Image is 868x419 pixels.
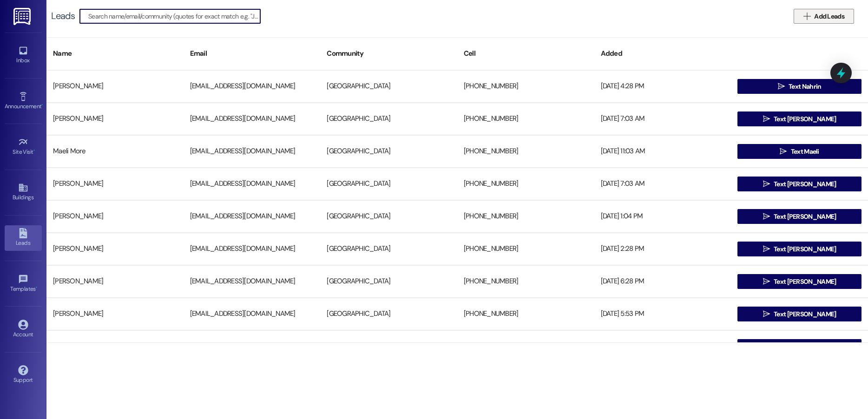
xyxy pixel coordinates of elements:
[457,110,594,128] div: [PHONE_NUMBER]
[737,111,861,126] button: Text [PERSON_NAME]
[5,225,42,250] a: Leads
[763,115,770,123] i: 
[320,240,457,258] div: [GEOGRAPHIC_DATA]
[5,134,42,159] a: Site Visit •
[774,179,836,189] span: Text [PERSON_NAME]
[5,180,42,205] a: Buildings
[803,13,810,20] i: 
[5,43,42,68] a: Inbox
[457,272,594,291] div: [PHONE_NUMBER]
[763,245,770,253] i: 
[320,207,457,226] div: [GEOGRAPHIC_DATA]
[737,307,861,321] button: Text [PERSON_NAME]
[763,310,770,318] i: 
[814,12,844,21] span: Add Leads
[46,110,184,128] div: [PERSON_NAME]
[184,272,321,291] div: [EMAIL_ADDRESS][DOMAIN_NAME]
[46,337,184,356] div: [PERSON_NAME]
[737,177,861,191] button: Text [PERSON_NAME]
[737,242,861,256] button: Text [PERSON_NAME]
[184,142,321,161] div: [EMAIL_ADDRESS][DOMAIN_NAME]
[184,175,321,193] div: [EMAIL_ADDRESS][DOMAIN_NAME]
[457,305,594,323] div: [PHONE_NUMBER]
[457,42,594,65] div: Cell
[594,175,731,193] div: [DATE] 7:03 AM
[46,305,184,323] div: [PERSON_NAME]
[594,77,731,96] div: [DATE] 4:28 PM
[457,207,594,226] div: [PHONE_NUMBER]
[763,213,770,220] i: 
[594,142,731,161] div: [DATE] 11:03 AM
[737,144,861,159] button: Text Maeli
[5,271,42,296] a: Templates •
[737,274,861,289] button: Text [PERSON_NAME]
[46,207,184,226] div: [PERSON_NAME]
[184,42,321,65] div: Email
[774,277,836,287] span: Text [PERSON_NAME]
[594,207,731,226] div: [DATE] 1:04 PM
[763,278,770,285] i: 
[320,175,457,193] div: [GEOGRAPHIC_DATA]
[774,342,836,352] span: Text [PERSON_NAME]
[594,42,731,65] div: Added
[794,9,854,24] button: Add Leads
[457,142,594,161] div: [PHONE_NUMBER]
[457,337,594,356] div: [PHONE_NUMBER]
[46,175,184,193] div: [PERSON_NAME]
[184,240,321,258] div: [EMAIL_ADDRESS][DOMAIN_NAME]
[789,82,821,92] span: Text Nahrin
[594,240,731,258] div: [DATE] 2:28 PM
[774,309,836,319] span: Text [PERSON_NAME]
[184,207,321,226] div: [EMAIL_ADDRESS][DOMAIN_NAME]
[791,147,819,157] span: Text Maeli
[320,110,457,128] div: [GEOGRAPHIC_DATA]
[51,11,75,21] div: Leads
[5,317,42,342] a: Account
[46,240,184,258] div: [PERSON_NAME]
[46,42,184,65] div: Name
[594,272,731,291] div: [DATE] 6:28 PM
[594,305,731,323] div: [DATE] 5:53 PM
[320,305,457,323] div: [GEOGRAPHIC_DATA]
[763,180,770,188] i: 
[46,272,184,291] div: [PERSON_NAME]
[780,148,787,155] i: 
[737,79,861,94] button: Text Nahrin
[184,337,321,356] div: [EMAIL_ADDRESS][DOMAIN_NAME]
[737,339,861,354] button: Text [PERSON_NAME]
[457,240,594,258] div: [PHONE_NUMBER]
[36,284,37,291] span: •
[13,8,33,25] img: ResiDesk Logo
[320,77,457,96] div: [GEOGRAPHIC_DATA]
[41,102,43,108] span: •
[5,362,42,387] a: Support
[320,42,457,65] div: Community
[774,114,836,124] span: Text [PERSON_NAME]
[457,175,594,193] div: [PHONE_NUMBER]
[774,212,836,222] span: Text [PERSON_NAME]
[594,337,731,356] div: [DATE] 3:53 PM
[46,142,184,161] div: Maeli More
[778,83,785,90] i: 
[320,337,457,356] div: [GEOGRAPHIC_DATA]
[184,305,321,323] div: [EMAIL_ADDRESS][DOMAIN_NAME]
[46,77,184,96] div: [PERSON_NAME]
[184,110,321,128] div: [EMAIL_ADDRESS][DOMAIN_NAME]
[457,77,594,96] div: [PHONE_NUMBER]
[774,244,836,254] span: Text [PERSON_NAME]
[33,147,35,154] span: •
[184,77,321,96] div: [EMAIL_ADDRESS][DOMAIN_NAME]
[320,272,457,291] div: [GEOGRAPHIC_DATA]
[88,10,260,23] input: Search name/email/community (quotes for exact match e.g. "John Smith")
[594,110,731,128] div: [DATE] 7:03 AM
[737,209,861,224] button: Text [PERSON_NAME]
[320,142,457,161] div: [GEOGRAPHIC_DATA]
